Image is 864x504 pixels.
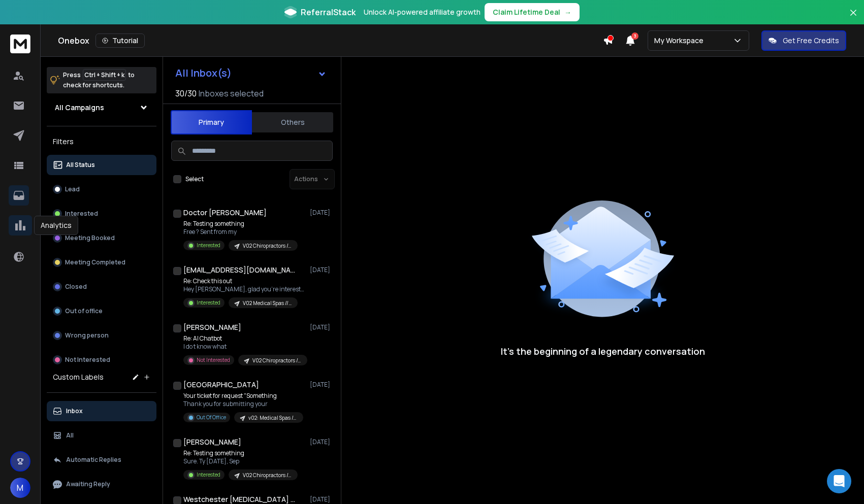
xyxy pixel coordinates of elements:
p: Interested [197,299,220,307]
button: Automatic Replies [47,450,156,470]
p: All Status [66,161,95,169]
p: Out Of Office [197,414,226,421]
p: Unlock AI-powered affiliate growth [364,7,481,17]
h1: [PERSON_NAME] [183,437,241,447]
p: All [66,431,74,440]
p: Sure. Ty [DATE], Sep [183,457,298,465]
button: Meeting Booked [47,228,156,248]
p: v02: Medical Spas // [GEOGRAPHIC_DATA], [GEOGRAPHIC_DATA] // Tiny Email // Intercom [248,414,297,422]
p: Not Interested [197,356,230,364]
p: Interested [65,210,98,218]
p: Thank you for submitting your [183,400,303,408]
button: Awaiting Reply [47,474,156,494]
p: Lead [65,185,80,193]
p: I do t know what [183,343,305,351]
button: Meeting Completed [47,252,156,273]
p: It’s the beginning of a legendary conversation [501,344,705,358]
button: Wrong person [47,325,156,346]
p: [DATE] [310,495,333,503]
button: Inbox [47,401,156,421]
p: Interested [197,242,220,249]
label: Select [185,175,204,183]
button: All [47,425,156,446]
button: Out of office [47,301,156,321]
p: [DATE] [310,381,333,389]
p: [DATE] [310,323,333,331]
button: Others [252,111,333,133]
p: Re: Check this out [183,277,305,285]
p: [DATE] [310,209,333,217]
span: → [564,7,571,17]
button: Get Free Credits [761,30,846,51]
span: Ctrl + Shift + k [83,69,126,81]
h3: Inboxes selected [199,87,264,99]
p: [DATE] [310,266,333,274]
p: Meeting Completed [65,258,125,266]
button: Not Interested [47,350,156,370]
button: All Status [47,155,156,175]
button: Primary [171,110,252,135]
button: Claim Lifetime Deal→ [485,3,580,21]
button: All Campaigns [47,97,156,118]
button: M [10,478,30,498]
p: Meeting Booked [65,234,115,242]
div: Analytics [34,216,78,235]
p: Re: AI Chatbot [183,334,305,343]
p: Re: Testing something [183,220,298,228]
p: Your ticket for request "Something [183,392,303,400]
p: V02 Chiropractors // [GEOGRAPHIC_DATA], [GEOGRAPHIC_DATA] // Tiny Email // Intercom [243,472,292,479]
h1: All Inbox(s) [175,68,232,78]
h1: [GEOGRAPHIC_DATA] [183,380,259,390]
h3: Filters [47,135,156,149]
p: Closed [65,283,87,291]
div: Open Intercom Messenger [827,469,851,493]
span: 30 / 30 [175,87,197,99]
p: Free ? Sent from my [183,228,298,236]
p: Not Interested [65,356,110,364]
p: Hey [PERSON_NAME], glad you're interested. Next [183,285,305,293]
span: 3 [631,32,638,40]
p: Press to check for shortcuts. [63,70,135,90]
h1: [PERSON_NAME] [183,322,241,332]
div: Onebox [58,33,603,48]
p: Re: Testing something [183,449,298,457]
button: Closed [47,277,156,297]
p: Awaiting Reply [66,480,110,488]
p: Inbox [66,407,83,415]
p: V02 Chiropractors // [GEOGRAPHIC_DATA], [GEOGRAPHIC_DATA] // Tiny Email // Intercom [252,357,301,364]
p: V02 Medical Spas // Sammamish, [GEOGRAPHIC_DATA] // Tiny Email // Intercom [243,299,292,307]
p: [DATE] [310,438,333,446]
p: Interested [197,471,220,479]
p: Automatic Replies [66,456,121,464]
p: Wrong person [65,331,109,340]
p: Out of office [65,307,103,315]
p: My Workspace [654,36,708,46]
h3: Custom Labels [53,372,104,382]
button: Interested [47,204,156,224]
button: All Inbox(s) [167,63,335,83]
p: Get Free Credits [783,36,839,46]
h1: Doctor [PERSON_NAME] [183,208,267,218]
button: Tutorial [95,33,145,48]
h1: [EMAIL_ADDRESS][DOMAIN_NAME] [183,265,295,275]
span: ReferralStack [301,6,356,18]
p: V02 Chiropractors // [GEOGRAPHIC_DATA], [GEOGRAPHIC_DATA] // Tiny Email // Intercom [243,242,292,250]
h1: All Campaigns [55,103,104,113]
button: Close banner [847,6,860,30]
button: Lead [47,179,156,199]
